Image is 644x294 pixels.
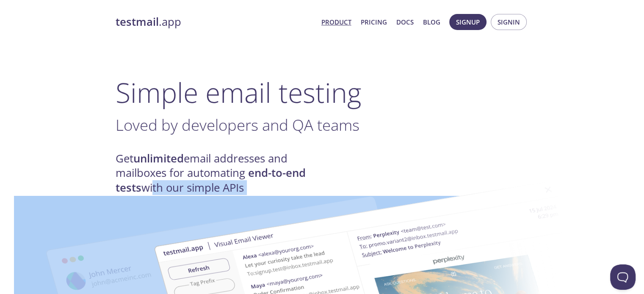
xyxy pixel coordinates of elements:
[456,16,480,27] span: Signup
[116,15,315,29] a: testmail.app
[116,151,322,195] h4: Get email addresses and mailboxes for automating with our simple APIs
[116,14,159,29] strong: testmail
[423,16,440,27] a: Blog
[491,14,527,30] button: Signin
[449,14,486,30] button: Signup
[610,264,636,290] iframe: Help Scout Beacon - Open
[116,76,529,109] h1: Simple email testing
[321,16,351,27] a: Product
[116,114,359,135] span: Loved by developers and QA teams
[133,151,184,166] strong: unlimited
[498,16,520,27] span: Signin
[396,16,414,27] a: Docs
[361,16,387,27] a: Pricing
[116,165,306,195] strong: end-to-end tests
